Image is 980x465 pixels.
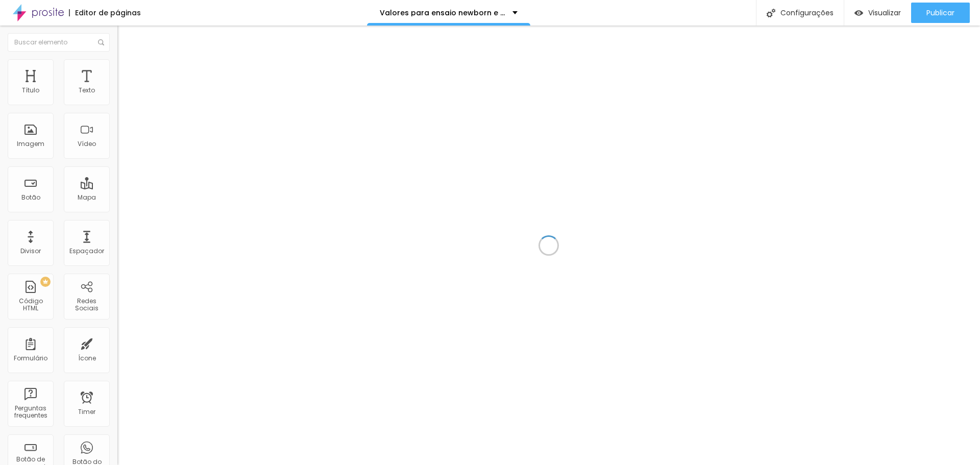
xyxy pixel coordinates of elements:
span: Publicar [926,9,954,17]
div: Mapa [78,194,96,201]
div: Perguntas frequentes [10,405,51,420]
div: Editor de páginas [69,9,141,16]
div: Timer [78,408,95,415]
div: Texto [79,87,95,94]
img: Icone [98,39,104,45]
div: Espaçador [69,248,104,255]
img: Icone [767,9,775,17]
div: Redes Sociais [66,298,107,312]
div: Imagem [17,140,44,148]
input: Buscar elemento [8,33,110,52]
button: Visualizar [844,3,911,23]
div: Divisor [20,248,41,255]
div: Formulário [14,355,47,362]
p: Valores para ensaio newborn e bebês até 2 meses [380,9,505,16]
button: Publicar [911,3,970,23]
div: Vídeo [78,140,96,148]
span: Visualizar [868,9,901,17]
div: Código HTML [10,298,51,312]
div: Botão [21,194,40,201]
div: Título [22,87,39,94]
div: Ícone [78,355,96,362]
img: view-1.svg [854,9,863,17]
